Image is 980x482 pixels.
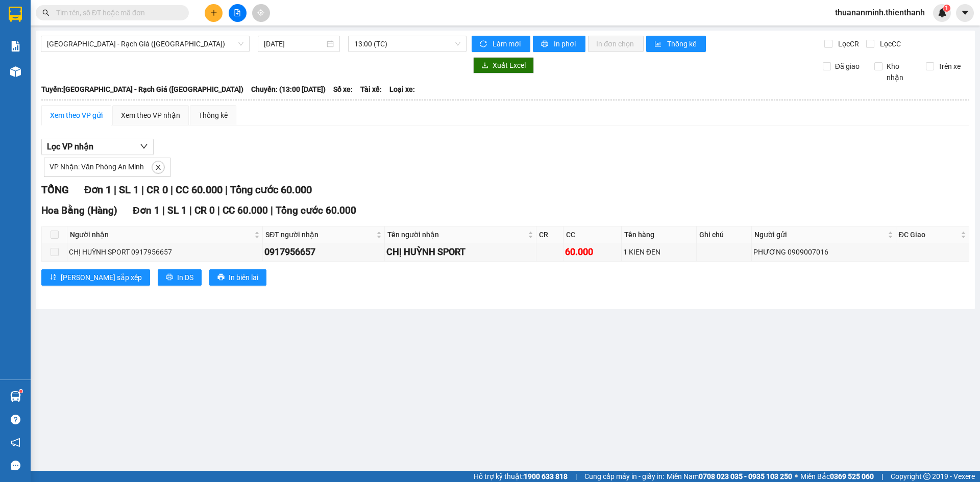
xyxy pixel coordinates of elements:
[834,38,861,49] span: Lọc CR
[194,205,215,216] span: CR 0
[923,473,930,480] span: copyright
[56,7,177,18] input: Tìm tên, số ĐT hoặc mã đơn
[536,226,563,243] th: CR
[899,229,959,240] span: ĐC Giao
[271,205,273,216] span: |
[140,142,148,150] span: down
[61,272,142,283] span: [PERSON_NAME] sắp xếp
[795,474,798,478] span: ⚪️
[961,8,970,17] span: caret-down
[41,269,150,286] button: sort-ascending[PERSON_NAME] sắp xếp
[473,57,534,73] button: downloadXuất Excel
[699,472,792,480] strong: 0708 023 035 - 0935 103 250
[205,4,223,22] button: plus
[50,110,103,121] div: Xem theo VP gửi
[251,84,326,95] span: Chuyến: (13:00 [DATE])
[354,36,460,52] span: 13:00 (TC)
[50,163,144,171] span: VP Nhận: Văn Phòng An Minh
[588,36,644,52] button: In đơn chọn
[10,41,21,52] img: solution-icon
[230,184,312,196] span: Tổng cước 60.000
[162,205,165,216] span: |
[533,36,585,52] button: printerIn phơi
[176,184,223,196] span: CC 60.000
[584,471,664,482] span: Cung cấp máy in - giấy in:
[114,184,116,196] span: |
[9,7,22,22] img: logo-vxr
[152,161,164,173] button: close
[943,5,950,12] sup: 1
[481,62,488,70] span: download
[217,205,220,216] span: |
[575,471,577,482] span: |
[493,38,522,49] span: Làm mới
[472,36,530,52] button: syncLàm mới
[121,110,180,121] div: Xem theo VP nhận
[225,184,228,196] span: |
[167,205,187,216] span: SL 1
[667,38,698,49] span: Thống kê
[622,226,697,243] th: Tên hàng
[263,243,385,261] td: 0917956657
[189,205,192,216] span: |
[389,84,415,95] span: Loại xe:
[956,4,974,22] button: caret-down
[133,205,160,216] span: Đơn 1
[234,9,241,16] span: file-add
[265,229,374,240] span: SĐT người nhận
[47,36,243,52] span: Sài Gòn - Rạch Giá (Hàng Hoá)
[945,5,948,12] span: 1
[753,246,894,258] div: PHƯƠNG 0909007016
[177,272,193,283] span: In DS
[754,229,885,240] span: Người gửi
[934,61,965,72] span: Trên xe
[166,273,173,282] span: printer
[623,246,695,258] div: 1 KIEN ĐEN
[493,60,526,71] span: Xuất Excel
[10,391,21,402] img: warehouse-icon
[229,4,247,22] button: file-add
[524,472,568,480] strong: 1900 633 818
[264,38,325,49] input: 12/09/2025
[257,9,264,16] span: aim
[827,6,933,19] span: thuananminh.thienthanh
[360,84,382,95] span: Tài xế:
[210,9,217,16] span: plus
[876,38,902,49] span: Lọc CC
[264,245,383,259] div: 0917956657
[881,471,883,482] span: |
[565,245,620,259] div: 60.000
[541,40,550,48] span: printer
[474,471,568,482] span: Hỗ trợ kỹ thuật:
[41,205,117,216] span: Hoa Bằng (Hàng)
[70,229,252,240] span: Người nhận
[11,438,20,447] span: notification
[386,245,534,259] div: CHỊ HUỲNH SPORT
[883,61,918,83] span: Kho nhận
[697,226,752,243] th: Ghi chú
[646,36,706,52] button: bar-chartThống kê
[554,38,577,49] span: In phơi
[252,4,270,22] button: aim
[654,40,663,48] span: bar-chart
[830,472,874,480] strong: 0369 525 060
[10,66,21,77] img: warehouse-icon
[333,84,353,95] span: Số xe:
[667,471,792,482] span: Miền Nam
[217,273,225,282] span: printer
[11,461,20,470] span: message
[69,246,261,258] div: CHỊ HUỲNH SPORT 0917956657
[170,184,173,196] span: |
[223,205,268,216] span: CC 60.000
[84,184,111,196] span: Đơn 1
[19,390,22,393] sup: 1
[11,415,20,424] span: question-circle
[563,226,622,243] th: CC
[229,272,258,283] span: In biên lai
[41,139,154,155] button: Lọc VP nhận
[800,471,874,482] span: Miền Bắc
[480,40,488,48] span: sync
[41,184,69,196] span: TỔNG
[119,184,139,196] span: SL 1
[42,9,50,16] span: search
